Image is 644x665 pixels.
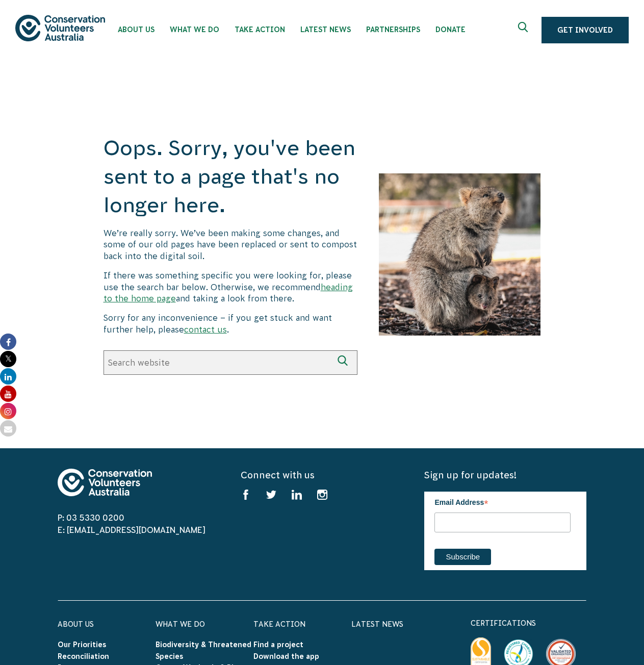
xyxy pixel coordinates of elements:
a: About Us [58,620,94,628]
a: Latest News [351,620,403,628]
p: If there was something specific you were looking for, please use the search bar below. Otherwise,... [104,270,357,304]
input: Subscribe [434,549,491,565]
a: What We Do [156,620,205,628]
input: Search website [104,350,333,375]
span: Take Action [235,25,285,34]
a: Reconciliation [58,652,109,660]
a: contact us [184,325,227,334]
p: We’re really sorry. We’ve been making some changes, and some of our old pages have been replaced ... [104,227,357,262]
a: Find a project [253,641,303,649]
a: E: [EMAIL_ADDRESS][DOMAIN_NAME] [58,525,205,534]
a: Biodiversity & Threatened Species [156,641,251,660]
a: Our Priorities [58,641,107,649]
label: Email Address [434,492,571,511]
a: heading to the home page [104,283,353,303]
span: Latest News [300,25,351,34]
a: P: 03 5330 0200 [58,513,124,522]
span: Partnerships [366,25,420,34]
img: logo-footer.svg [58,469,152,496]
a: Download the app [253,652,319,660]
span: Expand search box [518,22,531,38]
span: About Us [118,25,154,34]
button: Expand search box Close search box [512,18,536,42]
a: Take Action [253,620,305,628]
a: Get Involved [542,17,629,43]
p: Sorry for any inconvenience – if you get stuck and want further help, please . [104,312,357,335]
h1: Oops. Sorry, you've been sent to a page that's no longer here. [104,134,357,219]
span: What We Do [170,25,219,34]
h5: Connect with us [241,469,403,481]
img: logo.svg [15,15,105,41]
span: Donate [435,25,466,34]
h5: Sign up for updates! [424,469,586,481]
p: certifications [471,617,587,629]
